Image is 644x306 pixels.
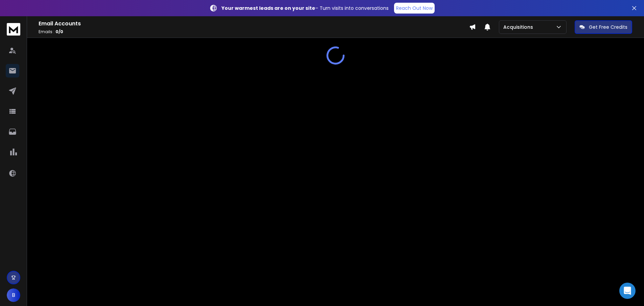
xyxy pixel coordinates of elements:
div: Open Intercom Messenger [619,283,636,299]
p: Emails : [39,29,469,35]
p: Acquisitions [503,24,536,30]
p: – Turn visits into conversations [222,5,389,12]
a: Reach Out Now [394,3,435,14]
p: Get Free Credits [589,24,627,30]
strong: Your warmest leads are on your site [222,5,315,12]
img: logo [7,23,20,36]
button: B [7,288,20,302]
button: Get Free Credits [575,20,632,34]
h1: Email Accounts [39,20,469,28]
span: 0 / 0 [55,29,63,35]
p: Reach Out Now [396,5,433,12]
